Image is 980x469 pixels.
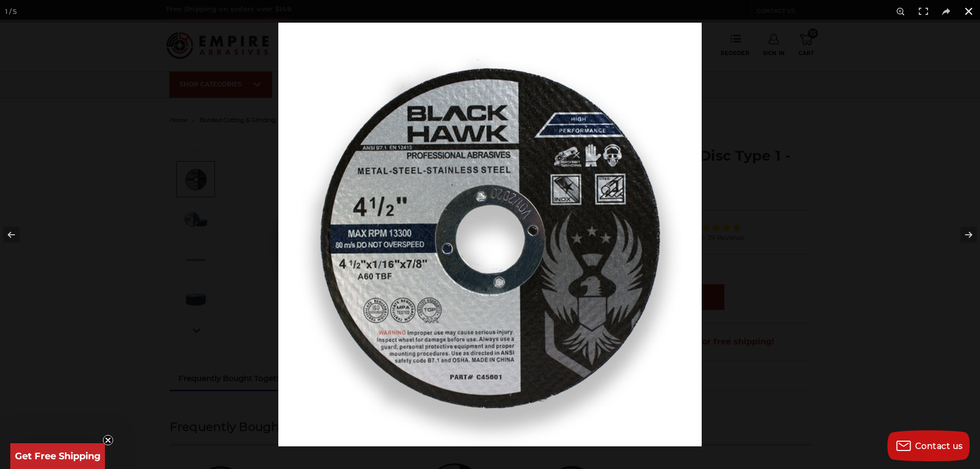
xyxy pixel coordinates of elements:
button: Contact us [887,430,970,461]
img: 4.5_ThiCK_Cut_Off_Wheel_2__43025.1680561081.jpg [278,23,702,446]
span: Contact us [915,441,963,451]
button: Next (arrow right) [944,209,980,260]
span: Get Free Shipping [15,450,101,462]
div: Get Free ShippingClose teaser [10,443,105,469]
button: Close teaser [103,435,113,445]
